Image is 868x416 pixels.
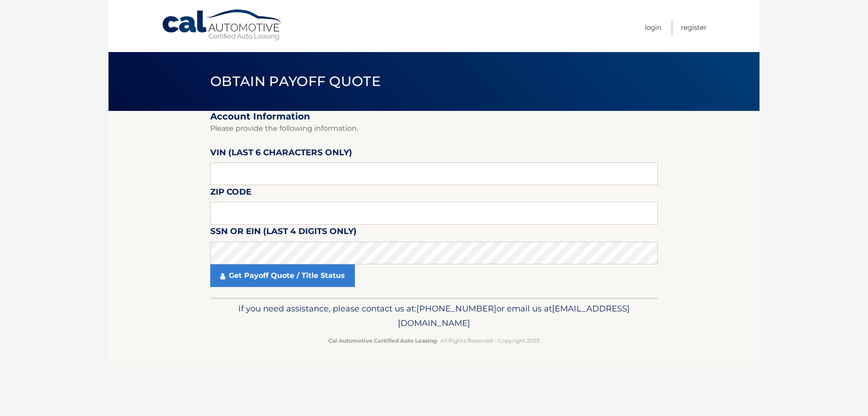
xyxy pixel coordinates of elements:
a: Get Payoff Quote / Title Status [210,264,355,287]
p: Please provide the following information. [210,122,658,135]
label: Zip Code [210,185,251,202]
a: Cal Automotive [161,9,283,41]
strong: Cal Automotive Certified Auto Leasing [328,337,437,344]
span: Obtain Payoff Quote [210,73,381,90]
label: SSN or EIN (last 4 digits only) [210,225,357,241]
h2: Account Information [210,111,658,122]
label: VIN (last 6 characters only) [210,146,352,163]
p: If you need assistance, please contact us at: or email us at [216,301,652,330]
a: Login [645,20,661,35]
a: Register [681,20,707,35]
span: [PHONE_NUMBER] [416,303,496,314]
p: - All Rights Reserved - Copyright 2025 [216,336,652,345]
